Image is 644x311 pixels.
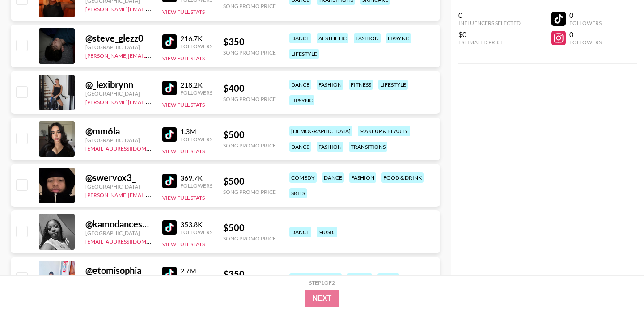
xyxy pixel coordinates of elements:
iframe: Drift Widget Chat Controller [599,266,633,300]
div: 353.8K [180,220,212,229]
div: dance [377,273,399,284]
div: Followers [180,229,212,235]
div: transitions [349,142,387,152]
div: $ 500 [223,176,276,187]
div: fitness [349,80,373,90]
div: [GEOGRAPHIC_DATA] [85,230,152,236]
div: 2.7M [180,266,212,275]
div: lipsync [347,273,372,284]
img: TikTok [162,127,177,142]
div: 0 [569,30,602,39]
button: View Full Stats [162,8,205,15]
button: Next [305,290,339,307]
div: @ swervox3_ [85,172,152,183]
div: Step 1 of 2 [309,279,335,286]
button: View Full Stats [162,148,205,155]
img: TikTok [162,34,177,49]
div: $ 350 [223,269,276,280]
img: TikTok [162,267,177,281]
div: dance [322,172,344,183]
div: Followers [180,182,212,189]
div: @ mm6la [85,126,152,137]
div: comedy [289,172,317,183]
div: 369.7K [180,173,212,182]
div: Estimated Price [458,39,521,46]
div: Followers [569,39,602,46]
div: 1.3M [180,127,212,136]
div: 218.2K [180,80,212,89]
div: [DEMOGRAPHIC_DATA] [289,126,352,136]
div: makeup & beauty [358,126,410,136]
button: View Full Stats [162,55,205,62]
div: food & drink [381,172,424,183]
div: 0 [458,11,521,20]
div: Song Promo Price [223,142,276,149]
a: [EMAIL_ADDRESS][DOMAIN_NAME] [85,236,175,245]
div: fashion [349,172,376,183]
div: [GEOGRAPHIC_DATA] [85,137,152,143]
div: dance [289,80,311,90]
div: lipsync [386,33,411,43]
a: [PERSON_NAME][EMAIL_ADDRESS][DOMAIN_NAME] [85,97,218,105]
div: $ 350 [223,36,276,47]
div: $ 400 [223,83,276,94]
div: Followers [180,89,212,96]
button: View Full Stats [162,101,205,108]
a: [PERSON_NAME][EMAIL_ADDRESS][DOMAIN_NAME] [85,50,218,59]
div: Followers [569,20,602,26]
button: View Full Stats [162,194,205,201]
img: TikTok [162,174,177,188]
div: makeup & beauty [289,273,342,284]
div: 216.7K [180,34,212,43]
div: dance [289,33,311,43]
div: [GEOGRAPHIC_DATA] [85,90,152,97]
div: lifestyle [289,49,319,59]
div: fashion [317,80,343,90]
div: 0 [569,11,602,20]
div: fashion [354,33,381,43]
div: Song Promo Price [223,189,276,195]
div: @ steve_glezz0 [85,33,152,44]
div: dance [289,142,311,152]
div: $ 500 [223,129,276,140]
div: lipsync [289,95,314,105]
div: dance [289,227,311,237]
div: Song Promo Price [223,49,276,56]
div: music [317,227,337,237]
img: TikTok [162,220,177,235]
div: Followers [180,43,212,50]
div: @ kamodancesforyou17 [85,219,152,230]
a: [PERSON_NAME][EMAIL_ADDRESS][DOMAIN_NAME] [85,4,218,13]
div: $ 500 [223,222,276,233]
div: aesthetic [317,33,348,43]
div: [GEOGRAPHIC_DATA] [85,44,152,50]
div: Song Promo Price [223,235,276,242]
div: @ etomisophia [85,265,152,276]
button: View Full Stats [162,241,205,248]
div: lifestyle [378,80,408,90]
a: [PERSON_NAME][EMAIL_ADDRESS][PERSON_NAME][DOMAIN_NAME] [85,190,260,198]
div: Song Promo Price [223,3,276,9]
div: @ _lexibrynn [85,79,152,90]
a: [EMAIL_ADDRESS][DOMAIN_NAME] [85,143,175,152]
div: Song Promo Price [223,96,276,102]
div: fashion [317,142,343,152]
div: Influencers Selected [458,20,521,26]
div: [GEOGRAPHIC_DATA] [85,183,152,190]
div: Followers [180,136,212,143]
img: TikTok [162,81,177,95]
div: skits [289,188,307,198]
div: $0 [458,30,521,39]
